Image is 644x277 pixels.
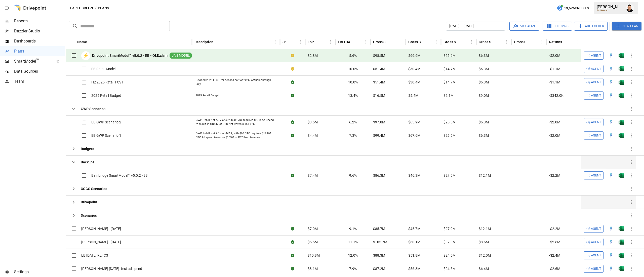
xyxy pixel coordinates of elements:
img: quick-edit-flash.b8aec18c.svg [609,93,614,98]
div: Status [283,40,289,44]
span: $8.1M [308,266,318,271]
button: Agent [584,52,603,60]
span: $51.4M [373,80,385,85]
span: Agent [591,239,601,245]
img: excel-icon.76473adf.svg [619,53,624,58]
span: 6.2% [349,120,357,125]
div: Open in Excel [619,93,624,98]
span: $5.5M [308,240,318,245]
span: 7.9% [349,266,357,271]
button: Agent [584,171,603,179]
span: $30.4M [408,66,420,71]
img: quick-edit-flash.b8aec18c.svg [609,53,614,58]
img: excel-icon.76473adf.svg [619,133,624,138]
div: Earthbreeze [597,9,623,12]
span: 7.3% [349,133,357,138]
span: -$2.2M [549,173,560,178]
div: Sync complete [291,80,294,85]
button: Agent [584,118,603,126]
span: EB GWP Scenario 1 [91,133,121,138]
img: excel-icon.76473adf.svg [619,240,624,245]
img: excel-icon.76473adf.svg [619,93,624,98]
span: Agent [591,66,601,72]
span: $24.5M [444,253,456,258]
div: Open in Excel [619,253,624,258]
button: Returns column menu [574,38,581,45]
span: Settings [14,269,65,275]
span: $6.3M [479,66,489,71]
div: Open in Excel [619,226,624,231]
img: quick-edit-flash.b8aec18c.svg [609,253,614,258]
span: H2 2025 Retail FCST [91,80,123,85]
span: EB Retail Model [91,66,115,71]
button: EBITDA Margin column menu [362,38,369,45]
span: Agent [591,79,601,85]
img: excel-icon.76473adf.svg [619,80,624,85]
div: Name [77,40,87,44]
span: 19,626 Credits [564,5,589,11]
button: Description column menu [272,38,279,45]
span: Reports [14,18,65,24]
span: 12.0% [348,253,358,258]
img: quick-edit-flash.b8aec18c.svg [609,173,614,178]
img: excel-icon.76473adf.svg [619,253,624,258]
span: $25.6M [444,120,456,125]
div: Open in Quick Edit [609,266,614,271]
button: Gross Sales: DTC Online column menu [433,38,440,45]
span: Agent [591,226,601,232]
button: Agent [584,65,603,73]
button: Agent [584,225,603,233]
span: $12.0M [479,253,491,258]
span: $66.6M [408,53,420,58]
div: EoP Cash [308,40,319,44]
span: $27.9M [444,226,456,231]
button: Sort [461,38,468,45]
div: Returns [549,40,562,44]
span: $46.3M [408,173,420,178]
button: Agent [584,265,603,273]
span: $2.8M [308,53,318,58]
div: Sync complete [291,93,294,98]
span: Dashboards [14,38,65,44]
span: Agent [591,53,601,59]
span: -$342.0K [549,93,563,98]
button: [DATE] – [DATE] [446,22,505,31]
button: Gross Sales: Retail column menu [538,38,545,45]
span: [PERSON_NAME] - [DATE] [81,226,121,231]
div: Open in Quick Edit [609,253,614,258]
span: Agent [591,173,601,178]
div: Gross Sales [373,40,390,44]
div: Open in Excel [619,80,624,85]
button: Add Folder [574,22,608,31]
button: Francisco Sanchez [623,1,637,15]
span: $8.6M [479,240,489,245]
div: EBITDA Margin [338,40,355,44]
button: Sort [390,38,397,45]
span: $105.7M [373,240,387,245]
span: Plans [14,48,65,54]
button: Sort [290,38,297,45]
span: -$1.1M [549,66,560,71]
img: quick-edit-flash.b8aec18c.svg [609,226,614,231]
button: Sort [531,38,538,45]
span: $7.4M [308,173,318,178]
span: $4.4M [308,133,318,138]
span: 9.1% [349,226,357,231]
div: Sync complete [291,240,294,245]
div: Your plan has changes in Excel that are not reflected in the Drivepoint Data Warehouse, select "S... [291,53,294,58]
button: Agent [584,238,603,246]
button: Earthbreeze [70,5,94,11]
span: $10.8M [308,253,320,258]
div: Open in Excel [619,120,624,125]
div: Sync complete [291,133,294,138]
span: -$2.4M [549,253,560,258]
span: -$2.0M [549,120,560,125]
span: $12.1M [479,173,491,178]
b: Drivepoint [81,200,97,205]
span: SmartModel [14,58,51,64]
button: New Plan [612,22,641,30]
img: excel-icon.76473adf.svg [619,266,624,271]
span: Agent [591,253,601,258]
span: -$2.0M [549,53,560,58]
span: $16.5M [373,93,385,98]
